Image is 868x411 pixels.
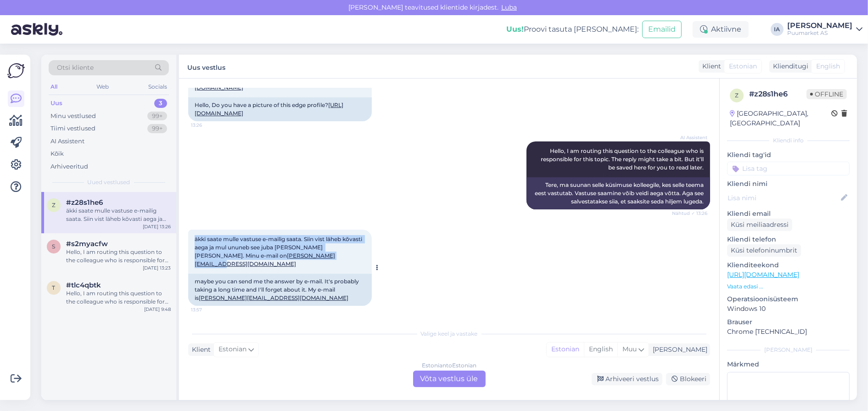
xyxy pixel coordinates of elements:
span: z [52,202,56,208]
span: AI Assistent [673,134,707,141]
div: Estonian [547,343,584,356]
div: Blokeeri [666,373,710,385]
span: 13:26 [191,122,225,129]
div: 99+ [147,112,167,121]
span: 13:57 [191,306,225,313]
p: Märkmed [727,360,850,369]
span: Otsi kliente [57,63,94,73]
div: Küsi telefoninumbrit [727,244,801,257]
label: Uus vestlus [187,60,225,73]
span: t [52,284,56,291]
p: Kliendi tag'id [727,150,850,160]
div: Tere, ma suunan selle küsimuse kolleegile, kes selle teema eest vastutab. Vastuse saamine võib ve... [526,177,710,209]
input: Lisa nimi [728,193,839,203]
div: Küsi meiliaadressi [727,219,792,231]
p: Klienditeekond [727,260,850,270]
p: Windows 10 [727,304,850,314]
div: Hello, I am routing this question to the colleague who is responsible for this topic. The reply m... [66,289,171,306]
b: Uus! [506,25,524,34]
div: Web [95,81,111,93]
div: AI Assistent [50,137,84,146]
p: Kliendi telefon [727,235,850,244]
div: IA [771,23,784,36]
span: Offline [806,89,847,99]
div: Socials [146,81,169,93]
span: Estonian [729,62,757,71]
div: # z28s1he6 [749,89,806,100]
div: Estonian to Estonian [422,361,476,370]
div: Võta vestlus üle [413,371,486,387]
div: Uus [50,99,62,108]
div: Arhiveeri vestlus [592,373,662,385]
div: Puumarket AS [787,29,852,37]
div: English [584,343,617,356]
a: [PERSON_NAME]Puumarket AS [787,22,862,37]
p: Operatsioonisüsteem [727,294,850,304]
span: s [52,243,56,250]
div: äkki saate mulle vastuse e-mailig saata. Siin vist läheb kõvasti aega ja mul ununeb see juba [PER... [66,207,171,223]
div: Klienditugi [769,62,808,71]
div: [PERSON_NAME] [727,346,850,354]
span: Hello, I am routing this question to the colleague who is responsible for this topic. The reply m... [541,147,705,171]
div: Minu vestlused [50,112,96,121]
div: 3 [154,99,167,108]
div: Arhiveeritud [50,162,88,171]
div: Klient [699,62,721,71]
div: [DATE] 9:48 [144,306,171,313]
p: Chrome [TECHNICAL_ID] [727,327,850,337]
p: Brauser [727,317,850,327]
span: Nähtud ✓ 13:26 [672,210,707,217]
span: English [816,62,840,71]
span: #s2myacfw [66,240,108,248]
input: Lisa tag [727,162,850,175]
span: #tlc4qbtk [66,281,101,289]
div: Aktiivne [693,21,749,38]
span: Muu [622,345,637,353]
span: Luba [498,3,520,11]
span: Estonian [218,344,246,355]
button: Emailid [642,21,682,38]
div: Tiimi vestlused [50,124,95,133]
div: Kliendi info [727,136,850,145]
p: Kliendi email [727,209,850,219]
span: Uued vestlused [88,178,130,186]
div: Proovi tasuta [PERSON_NAME]: [506,24,638,35]
div: Hello, Do you have a picture of this edge profile? [188,97,372,121]
div: [DATE] 13:23 [143,265,171,271]
p: Vaata edasi ... [727,282,850,291]
div: Klient [188,345,211,355]
div: 99+ [147,124,167,133]
p: Kliendi nimi [727,179,850,189]
span: äkki saate mulle vastuse e-mailig saata. Siin vist läheb kõvasti aega ja mul ununeb see juba [PER... [195,236,364,267]
div: All [49,81,59,93]
div: [PERSON_NAME] [787,22,852,29]
div: [PERSON_NAME] [649,345,707,355]
div: [DATE] 13:26 [143,223,171,230]
a: [PERSON_NAME][EMAIL_ADDRESS][DOMAIN_NAME] [199,294,348,301]
div: maybe you can send me the answer by e-mail. It's probably taking a long time and I'll forget abou... [188,274,372,306]
div: [GEOGRAPHIC_DATA], [GEOGRAPHIC_DATA] [730,109,831,128]
span: z [735,92,739,99]
div: Valige keel ja vastake [188,330,710,338]
span: #z28s1he6 [66,198,103,207]
img: Askly Logo [7,62,25,79]
div: Hello, I am routing this question to the colleague who is responsible for this topic. The reply m... [66,248,171,265]
div: Kõik [50,149,64,158]
a: [URL][DOMAIN_NAME] [727,270,799,279]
